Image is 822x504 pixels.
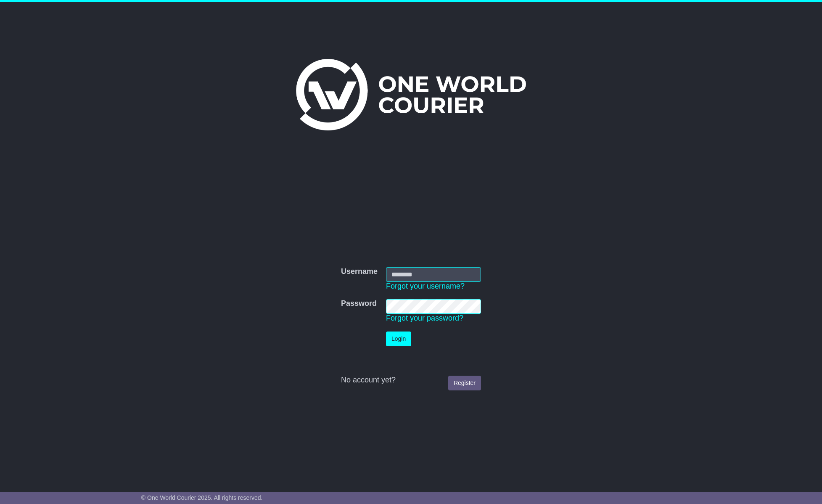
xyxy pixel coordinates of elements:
a: Forgot your password? [386,314,463,322]
a: Forgot your username? [386,282,465,290]
span: © One World Courier 2025. All rights reserved. [141,494,263,501]
a: Register [448,376,481,390]
div: No account yet? [341,376,481,385]
button: Login [386,332,411,346]
label: Password [341,299,377,308]
img: One World [296,59,526,130]
label: Username [341,267,378,276]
